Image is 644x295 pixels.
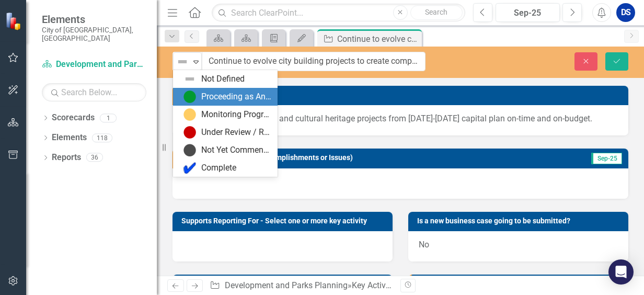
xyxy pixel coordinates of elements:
[496,3,560,22] button: Sep-25
[210,280,393,292] div: » »
[410,5,463,20] button: Search
[183,162,196,174] img: Complete
[92,133,112,142] div: 118
[176,55,189,68] img: Not Defined
[42,13,146,26] span: Elements
[183,114,592,123] span: 3. Complete urban design and cultural heritage projects from [DATE]-[DATE] capital plan on-time a...
[499,7,556,19] div: Sep-25
[183,90,196,103] img: Proceeding as Anticipated
[183,144,196,156] img: Not Yet Commenced / On Hold
[181,217,387,225] h3: Supports Reporting For - Select one or more key activity
[201,91,271,103] div: Proceeding as Anticipated
[616,3,635,22] button: DS
[183,126,196,139] img: Under Review / Reassessment
[417,217,623,225] h3: Is a new business case going to be submitted?
[337,32,419,46] div: Continue to evolve city building projects to create complete communities.
[100,114,117,122] div: 1
[86,153,103,162] div: 36
[425,8,447,16] span: Search
[201,144,271,156] div: Not Yet Commenced / On Hold
[42,26,146,43] small: City of [GEOGRAPHIC_DATA], [GEOGRAPHIC_DATA]
[184,91,623,99] h3: Description
[212,4,465,22] input: Search ClearPoint...
[183,108,196,121] img: Monitoring Progress
[419,240,429,249] span: No
[52,152,81,164] a: Reports
[42,59,146,71] a: Development and Parks Planning
[352,280,401,290] a: Key Activities
[201,127,271,139] div: Under Review / Reassessment
[591,153,622,164] span: Sep-25
[608,259,634,285] div: Open Intercom Messenger
[5,12,24,30] img: ClearPoint Strategy
[201,162,236,174] div: Complete
[202,52,425,71] input: This field is required
[52,112,95,124] a: Scorecards
[201,73,245,85] div: Not Defined
[225,280,348,290] a: Development and Parks Planning
[183,73,196,85] img: Not Defined
[52,132,87,144] a: Elements
[42,83,146,101] input: Search Below...
[184,154,554,162] h3: Quarterly Update (Key Accomplishments or Issues)
[201,109,271,121] div: Monitoring Progress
